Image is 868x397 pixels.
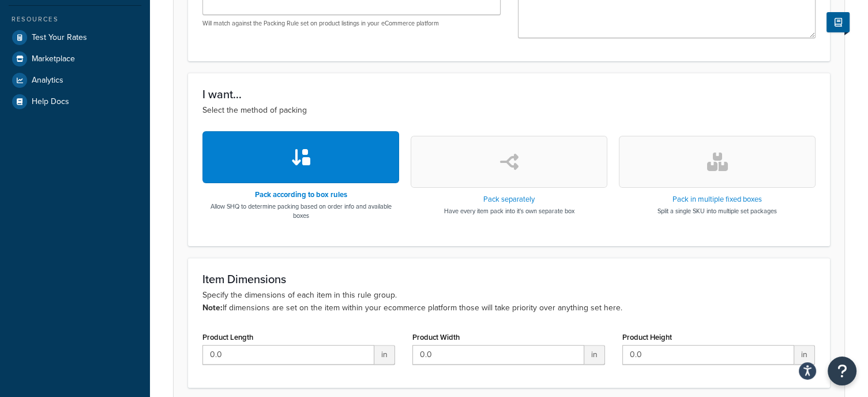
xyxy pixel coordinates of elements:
[444,206,574,216] p: Have every item pack into it's own separate box
[202,273,816,285] h3: Item Dimensions
[202,302,223,314] b: Note:
[9,91,141,112] a: Help Docs
[32,54,75,64] span: Marketplace
[202,104,816,117] p: Select the method of packing
[202,289,816,314] p: Specify the dimensions of each item in this rule group. If dimensions are set on the item within ...
[202,88,816,101] h3: I want...
[202,19,501,28] p: Will match against the Packing Rule set on product listings in your eCommerce platform
[202,333,253,342] label: Product Length
[32,33,87,43] span: Test Your Rates
[9,49,141,69] a: Marketplace
[9,70,141,91] a: Analytics
[32,76,63,86] span: Analytics
[202,202,399,220] p: Allow SHQ to determine packing based on order info and available boxes
[584,345,605,365] span: in
[622,333,672,342] label: Product Height
[412,333,460,342] label: Product Width
[202,191,399,199] h3: Pack according to box rules
[444,195,574,203] h3: Pack separately
[657,206,777,216] p: Split a single SKU into multiple set packages
[32,97,69,107] span: Help Docs
[826,12,850,32] button: Show Help Docs
[374,345,395,365] span: in
[828,357,856,385] button: Open Resource Center
[9,27,141,48] a: Test Your Rates
[794,345,815,365] span: in
[657,195,777,203] h3: Pack in multiple fixed boxes
[9,14,141,24] div: Resources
